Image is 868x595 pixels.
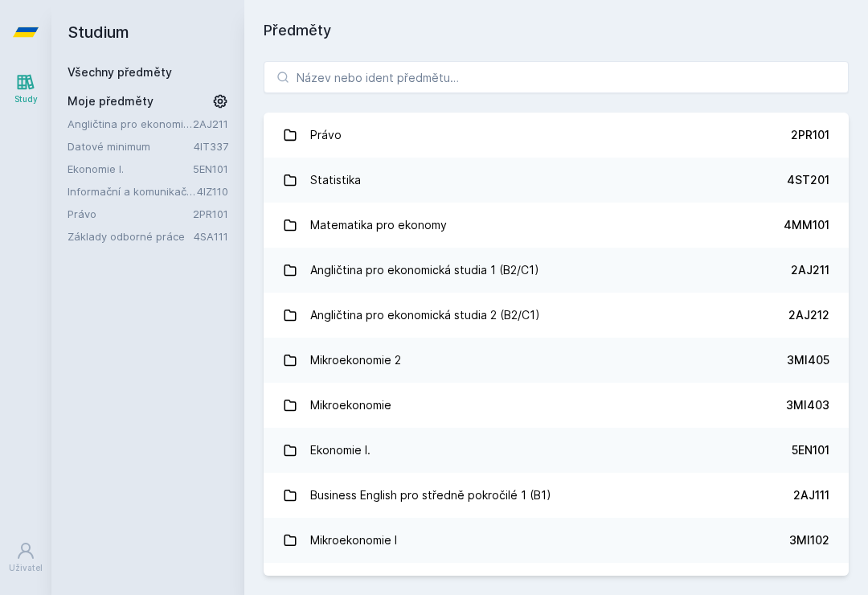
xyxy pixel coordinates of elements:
div: 3MI405 [787,352,829,368]
div: Business English pro středně pokročilé 1 (B1) [310,479,551,511]
div: Ekonomie I. [310,434,371,466]
h1: Předměty [264,19,849,42]
a: 2PR101 [193,207,228,220]
a: Mikroekonomie 3MI403 [264,383,849,428]
a: 4SA111 [194,230,228,243]
div: Angličtina pro ekonomická studia 2 (B2/C1) [310,299,540,331]
div: 3MI403 [786,397,829,413]
a: 2AJ211 [193,117,228,130]
div: 4MM101 [784,217,829,233]
div: 5EN101 [792,442,829,458]
a: Právo [68,206,193,222]
a: Angličtina pro ekonomická studia 1 (B2/C1) 2AJ211 [264,248,849,293]
a: Všechny předměty [68,65,172,79]
div: 3MI102 [789,532,829,548]
div: 2PR101 [791,127,829,143]
a: Mikroekonomie I 3MI102 [264,518,849,563]
div: Study [14,93,38,105]
a: Právo 2PR101 [264,113,849,158]
div: 2AJ111 [793,487,829,503]
input: Název nebo ident předmětu… [264,61,849,93]
div: Uživatel [9,562,43,574]
a: Statistika 4ST201 [264,158,849,203]
span: Moje předměty [68,93,154,109]
div: Angličtina pro ekonomická studia 1 (B2/C1) [310,254,539,286]
div: 2AJ211 [791,262,829,278]
a: Uživatel [3,533,48,582]
div: Matematika pro ekonomy [310,209,447,241]
a: 5EN101 [193,162,228,175]
a: Ekonomie I. 5EN101 [264,428,849,473]
div: Mikroekonomie 2 [310,344,401,376]
a: Mikroekonomie 2 3MI405 [264,338,849,383]
div: Právo [310,119,342,151]
div: 2AJ212 [788,307,829,323]
a: Study [3,64,48,113]
a: 4IT337 [194,140,228,153]
a: Angličtina pro ekonomická studia 2 (B2/C1) 2AJ212 [264,293,849,338]
div: Mikroekonomie I [310,524,397,556]
a: Ekonomie I. [68,161,193,177]
div: Statistika [310,164,361,196]
a: 4IZ110 [197,185,228,198]
div: Mikroekonomie [310,389,391,421]
a: Business English pro středně pokročilé 1 (B1) 2AJ111 [264,473,849,518]
div: 4ST201 [787,172,829,188]
a: Základy odborné práce [68,228,194,244]
a: Datové minimum [68,138,194,154]
a: Matematika pro ekonomy 4MM101 [264,203,849,248]
a: Angličtina pro ekonomická studia 1 (B2/C1) [68,116,193,132]
a: Informační a komunikační technologie [68,183,197,199]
